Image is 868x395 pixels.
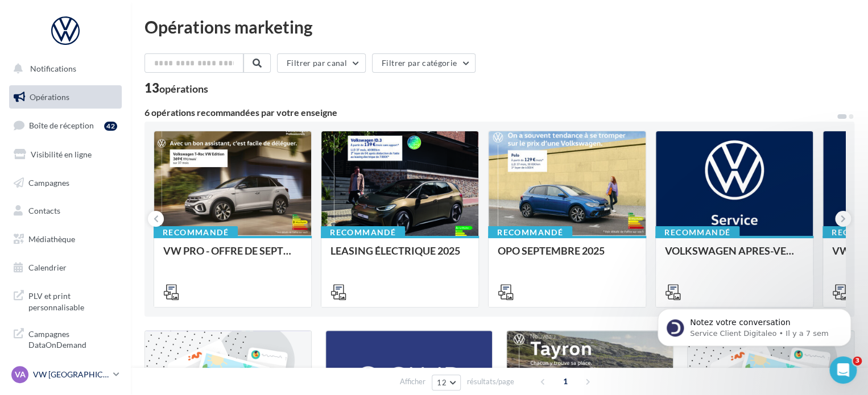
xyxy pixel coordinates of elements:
div: opérations [159,84,208,94]
span: Campagnes [28,177,69,187]
div: VW PRO - OFFRE DE SEPTEMBRE 25 [163,245,302,268]
a: Boîte de réception42 [7,113,124,138]
button: Notifications [7,57,119,81]
div: 42 [104,122,117,131]
span: Visibilité en ligne [31,149,92,159]
a: Médiathèque [7,227,124,251]
iframe: Intercom notifications message [640,285,868,364]
a: Opérations [7,85,124,109]
span: Afficher [400,376,425,387]
span: VA [15,369,26,380]
p: VW [GEOGRAPHIC_DATA][PERSON_NAME] [33,369,109,380]
div: VOLKSWAGEN APRES-VENTE [665,245,804,268]
span: Contacts [28,206,60,215]
div: Recommandé [655,226,739,239]
div: Recommandé [488,226,572,239]
a: Visibilité en ligne [7,143,124,167]
a: VA VW [GEOGRAPHIC_DATA][PERSON_NAME] [9,364,122,385]
iframe: Intercom live chat [829,356,857,384]
a: Campagnes DataOnDemand [7,322,124,355]
span: Opérations [30,92,69,102]
a: Calendrier [7,256,124,280]
div: Recommandé [154,226,238,239]
a: PLV et print personnalisable [7,284,124,317]
span: Calendrier [28,263,67,272]
span: Boîte de réception [29,120,94,130]
div: Opérations marketing [144,18,854,35]
a: Contacts [7,199,124,223]
div: Recommandé [321,226,405,239]
span: résultats/page [467,376,514,387]
div: 6 opérations recommandées par votre enseigne [144,108,836,117]
span: 1 [556,372,574,390]
div: 13 [144,82,208,94]
span: PLV et print personnalisable [28,288,117,313]
button: Filtrer par catégorie [372,53,476,73]
div: OPO SEPTEMBRE 2025 [498,245,636,268]
span: 3 [853,356,862,365]
span: Médiathèque [28,234,75,244]
button: Filtrer par canal [277,53,366,73]
span: Campagnes DataOnDemand [28,326,117,351]
span: 12 [437,378,447,387]
button: 12 [432,375,461,390]
div: LEASING ÉLECTRIQUE 2025 [330,245,469,268]
a: Campagnes [7,171,124,195]
span: Notifications [30,64,76,73]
